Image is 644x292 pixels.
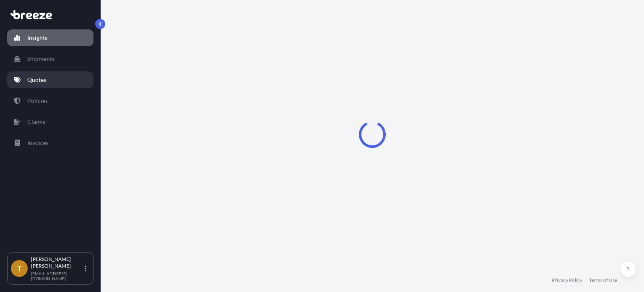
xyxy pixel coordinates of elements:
[27,34,47,42] p: Insights
[27,55,55,63] p: Shipments
[7,29,93,46] a: Insights
[17,264,22,273] span: T
[27,118,45,126] p: Claims
[552,277,582,284] a: Privacy Policy
[27,97,48,105] p: Policies
[7,134,93,151] a: Invoices
[31,271,83,281] p: [EMAIL_ADDRESS][DOMAIN_NAME]
[27,139,49,147] p: Invoices
[589,277,617,284] a: Terms of Use
[31,256,83,269] p: [PERSON_NAME] [PERSON_NAME]
[7,92,93,109] a: Policies
[7,50,93,67] a: Shipments
[7,71,93,88] a: Quotes
[27,76,46,84] p: Quotes
[7,113,93,130] a: Claims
